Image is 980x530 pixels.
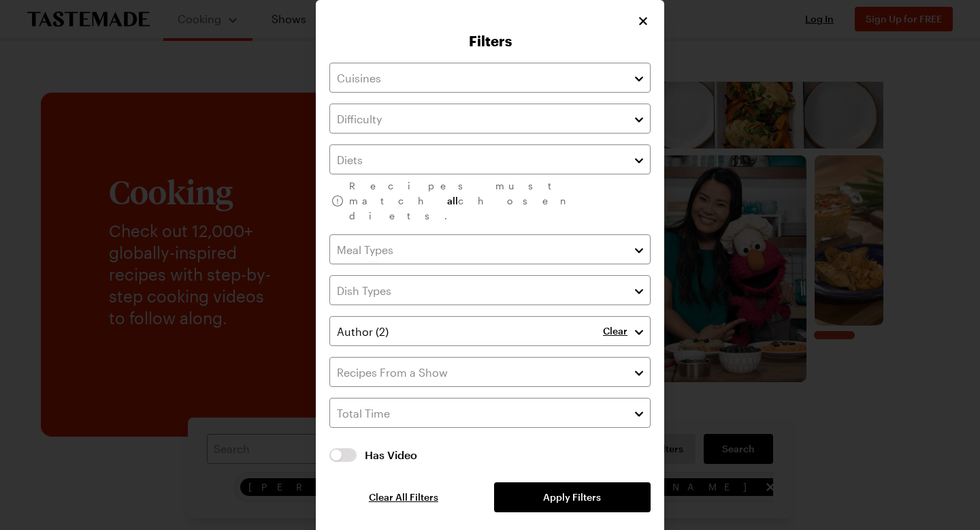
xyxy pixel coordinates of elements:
input: Author (2) [329,316,651,346]
span: all [447,195,458,206]
p: Recipes must match chosen diets. [349,178,651,223]
h2: Filters [329,33,651,49]
p: Clear [603,325,627,337]
input: Diets [329,144,651,174]
input: Difficulty [329,104,651,134]
button: Clear Author filter [603,325,627,337]
button: Close [636,14,651,29]
input: Meal Types [329,234,651,264]
input: Dish Types [329,275,651,305]
input: Cuisines [329,63,651,93]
